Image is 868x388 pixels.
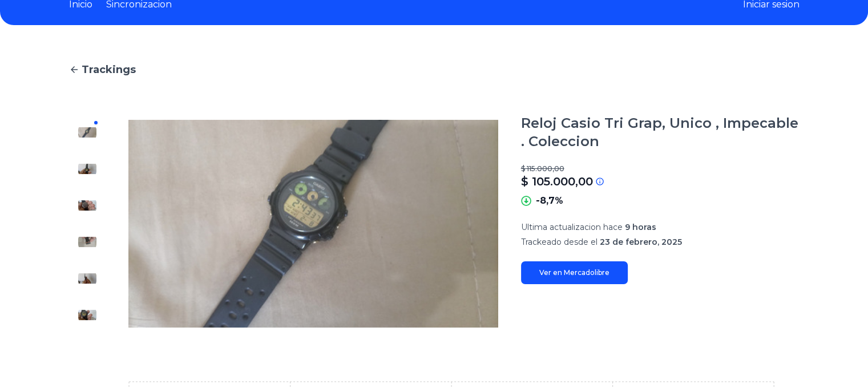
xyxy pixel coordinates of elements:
[128,114,498,333] img: Reloj Casio Tri Grap, Unico , Impecable . Coleccion
[521,173,593,189] p: $ 105.000,00
[521,114,800,151] h1: Reloj Casio Tri Grap, Unico , Impecable . Coleccion
[625,222,656,232] span: 9 horas
[600,237,682,247] span: 23 de febrero, 2025
[521,261,628,284] a: Ver en Mercadolibre
[78,306,96,324] img: Reloj Casio Tri Grap, Unico , Impecable . Coleccion
[521,222,623,232] span: Ultima actualizacion hace
[69,62,800,78] a: Trackings
[78,123,96,142] img: Reloj Casio Tri Grap, Unico , Impecable . Coleccion
[521,237,597,247] span: Trackeado desde el
[521,164,800,173] p: $ 115.000,00
[78,233,96,251] img: Reloj Casio Tri Grap, Unico , Impecable . Coleccion
[78,196,96,215] img: Reloj Casio Tri Grap, Unico , Impecable . Coleccion
[78,160,96,178] img: Reloj Casio Tri Grap, Unico , Impecable . Coleccion
[78,269,96,288] img: Reloj Casio Tri Grap, Unico , Impecable . Coleccion
[82,62,136,78] span: Trackings
[536,194,563,208] p: -8,7%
